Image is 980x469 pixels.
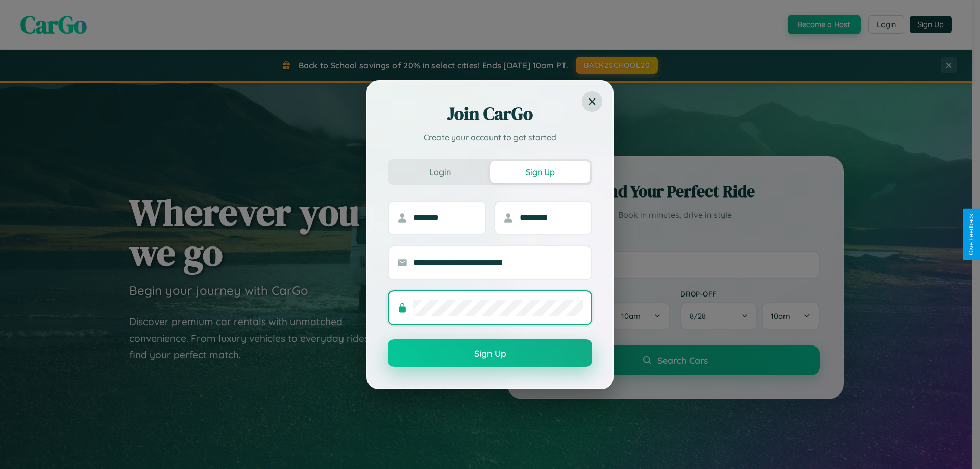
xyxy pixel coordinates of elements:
[388,131,592,143] p: Create your account to get started
[968,214,975,255] div: Give Feedback
[490,161,590,183] button: Sign Up
[390,161,490,183] button: Login
[388,102,592,126] h2: Join CarGo
[388,339,592,367] button: Sign Up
